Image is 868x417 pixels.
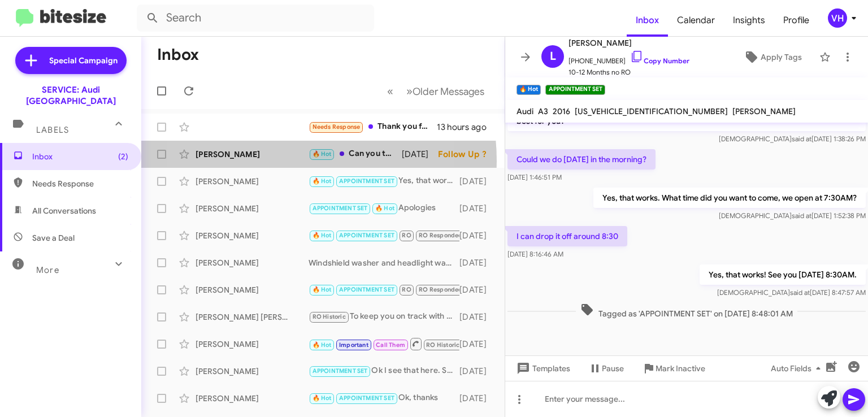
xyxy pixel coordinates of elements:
span: [DEMOGRAPHIC_DATA] [DATE] 1:52:38 PM [719,211,866,220]
div: [DATE] [459,203,496,214]
span: [DEMOGRAPHIC_DATA] [DATE] 1:38:26 PM [719,134,866,143]
span: Inbox [32,151,128,162]
div: [DATE] [459,393,496,404]
div: [DATE] [459,311,496,323]
span: [US_VEHICLE_IDENTIFICATION_NUMBER] [575,106,728,116]
span: Older Messages [413,85,484,98]
div: [PERSON_NAME] [196,257,309,268]
div: [DATE] [459,284,496,296]
div: [DATE] [402,149,438,160]
span: RO [402,286,411,293]
span: 🔥 Hot [313,394,332,402]
div: 13 hours ago [437,121,496,133]
a: Special Campaign [15,47,127,74]
span: RO [402,232,411,239]
h1: Inbox [157,46,199,64]
span: [PERSON_NAME] [568,36,689,50]
div: [PERSON_NAME] [196,393,309,404]
div: Yes, that works! See you [DATE] 8:30AM. [309,175,459,188]
span: 10-12 Months no RO [568,67,689,78]
span: A3 [538,106,548,116]
a: Inbox [627,4,668,37]
div: [PERSON_NAME] [196,284,309,296]
span: Audi [517,106,533,116]
span: Tagged as 'APPOINTMENT SET' on [DATE] 8:48:01 AM [576,303,797,319]
button: Mark Inactive [633,358,714,379]
span: RO Responded [419,286,462,293]
small: 🔥 Hot [517,85,541,95]
input: Search [137,5,374,32]
button: Pause [579,358,633,379]
span: APPOINTMENT SET [313,367,368,375]
div: Ok I see that here. Sorry, this was an automated message. See you [DATE]! [309,364,459,377]
span: Pause [602,358,624,379]
span: Call Them [376,341,405,349]
span: RO Historic [426,341,459,349]
span: Save a Deal [32,232,75,244]
span: Labels [36,125,69,135]
span: Insights [724,4,774,37]
span: Templates [514,358,570,379]
div: Just a friendly reminder that your annual service is due soon. Your last service was on [DATE]. I... [309,337,459,351]
span: APPOINTMENT SET [339,177,394,185]
span: APPOINTMENT SET [339,286,394,293]
div: [PERSON_NAME] [196,366,309,377]
span: (2) [118,151,128,162]
div: VH [828,8,847,28]
div: Windshield washer and headlight washing system - Add fluid if necessary; Check adjustment and fun... [309,257,459,268]
div: [PERSON_NAME] [196,149,309,160]
div: [DATE] [459,176,496,187]
span: [DEMOGRAPHIC_DATA] [DATE] 8:47:57 AM [717,288,866,297]
span: L [550,47,556,66]
div: To keep you on track with regular service maintenance on your vehicle, we recommend from 1 year o... [309,310,459,323]
span: Important [339,341,368,349]
div: [PERSON_NAME] [196,176,309,187]
button: Auto Fields [762,358,834,379]
a: Profile [774,4,818,37]
div: [DATE] [459,338,496,350]
span: APPOINTMENT SET [339,394,394,402]
span: RO Responded [419,232,462,239]
span: [DATE] 1:46:51 PM [507,173,562,181]
p: Could we do [DATE] in the morning? [507,149,656,170]
p: I can drop it off around 8:30 [507,226,627,246]
p: Yes, that works. What time did you want to come, we open at 7:30AM? [593,188,866,208]
div: [DATE] [459,257,496,268]
div: Coming now [309,229,459,242]
button: Previous [380,80,400,103]
div: [DATE] [459,230,496,241]
div: [DATE] [459,366,496,377]
div: Can you take a picture of the [MEDICAL_DATA] check results so we know how to proceed? [309,147,402,160]
span: APPOINTMENT SET [339,232,394,239]
span: [PHONE_NUMBER] [568,50,689,67]
div: Follow Up ? [438,149,496,160]
div: [PERSON_NAME] [196,230,309,241]
span: said at [792,134,811,143]
span: « [387,84,393,98]
span: More [36,265,59,275]
span: Apply Tags [761,47,802,67]
span: 🔥 Hot [375,205,394,212]
span: All Conversations [32,205,96,216]
span: Special Campaign [49,55,118,66]
span: APPOINTMENT SET [313,205,368,212]
small: APPOINTMENT SET [545,85,605,95]
a: Calendar [668,4,724,37]
div: [PERSON_NAME] [196,338,309,350]
div: Ok, thanks [309,392,459,405]
button: Templates [505,358,579,379]
span: 🔥 Hot [313,150,332,158]
span: 🔥 Hot [313,232,332,239]
span: » [406,84,413,98]
span: RO Historic [313,313,346,320]
div: [PERSON_NAME] [196,203,309,214]
span: said at [790,288,810,297]
button: VH [818,8,856,28]
p: Yes, that works! See you [DATE] 8:30AM. [700,264,866,285]
span: [DATE] 8:16:46 AM [507,250,563,258]
div: Inbound Call [309,283,459,296]
nav: Page navigation example [381,80,491,103]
